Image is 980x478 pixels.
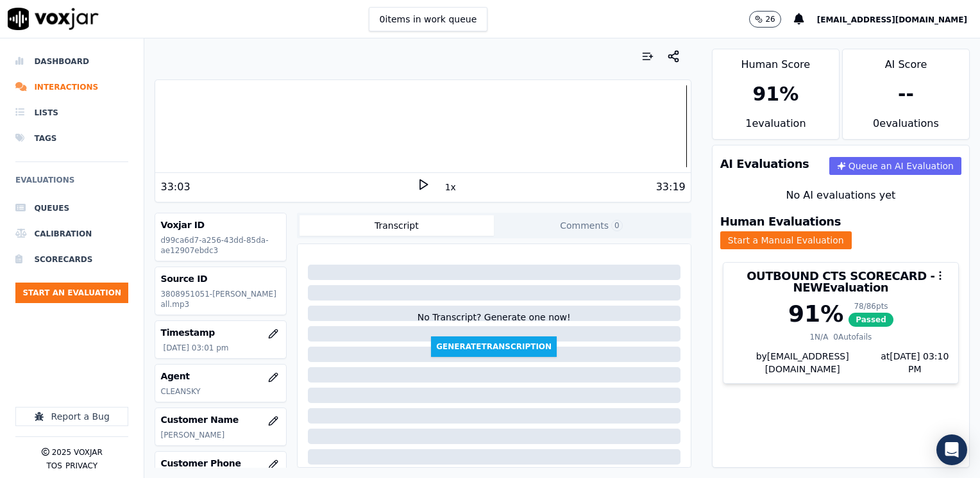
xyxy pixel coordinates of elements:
button: Queue an AI Evaluation [829,157,961,175]
span: Passed [849,313,893,327]
span: 0 [611,220,623,231]
a: Dashboard [15,49,128,74]
div: 0 Autofails [833,332,872,342]
h3: Voxjar ID [160,218,280,231]
p: [DATE] 03:01 pm [163,343,280,353]
div: Open Intercom Messenger [936,434,967,465]
div: 33:03 [160,179,190,195]
div: 1 N/A [809,332,828,342]
button: Report a Bug [15,407,128,426]
button: Start an Evaluation [15,283,128,303]
button: Start a Manual Evaluation [720,231,852,249]
h3: Source ID [160,272,280,285]
a: Lists [15,100,128,126]
div: 91 % [788,301,843,327]
h3: OUTBOUND CTS SCORECARD - NEW Evaluation [731,270,950,293]
a: Queues [15,195,128,221]
div: 91 % [752,83,798,106]
div: 1 evaluation [713,116,839,139]
div: 33:19 [656,179,686,195]
button: Comments [494,215,689,236]
p: d99ca6d7-a256-43dd-85da-ae12907ebdc3 [160,235,280,256]
h6: Evaluations [15,172,128,195]
a: Scorecards [15,247,128,272]
div: Human Score [713,49,839,72]
p: CLEANSKY [160,386,280,397]
a: Interactions [15,74,128,100]
p: 2025 Voxjar [52,447,103,457]
button: 26 [749,11,793,28]
button: 26 [749,11,781,28]
button: Privacy [65,461,97,471]
a: Calibration [15,221,128,247]
h3: Customer Name [160,413,280,426]
div: at [DATE] 03:10 PM [874,350,950,375]
div: -- [898,83,914,106]
span: [EMAIL_ADDRESS][DOMAIN_NAME] [817,15,967,24]
button: GenerateTranscription [431,336,557,357]
div: AI Score [843,49,969,72]
h3: AI Evaluations [720,158,809,170]
h3: Customer Phone [160,457,280,470]
h3: Human Evaluations [720,216,841,227]
button: 0items in work queue [369,7,488,31]
button: Transcript [300,215,494,236]
p: 26 [765,14,775,24]
a: Tags [15,126,128,151]
div: 0 evaluation s [843,116,969,139]
div: No AI evaluations yet [723,188,959,203]
button: 1x [443,178,459,196]
button: TOS [46,461,62,471]
div: No Transcript? Generate one now! [418,311,571,336]
p: 3808951051-[PERSON_NAME] all.mp3 [160,289,280,309]
button: [EMAIL_ADDRESS][DOMAIN_NAME] [817,12,980,27]
div: 78 / 86 pts [849,301,893,311]
img: voxjar logo [8,8,99,30]
h3: Agent [160,370,280,383]
div: by [EMAIL_ADDRESS][DOMAIN_NAME] [723,350,958,383]
p: [PERSON_NAME] [160,430,280,440]
h3: Timestamp [160,326,280,339]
